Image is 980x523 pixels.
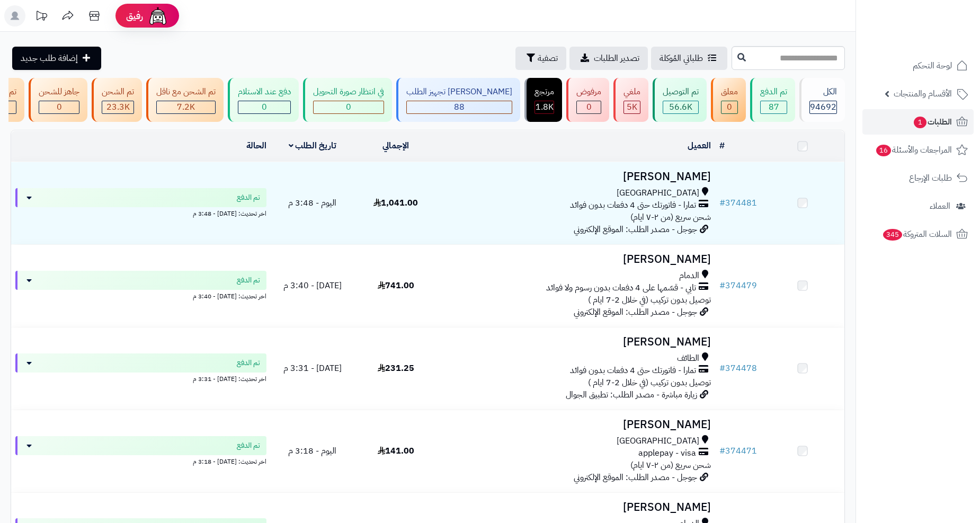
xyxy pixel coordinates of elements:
[566,388,697,401] span: زيارة مباشرة - مصدر الطلب: تطبيق الجوال
[288,445,336,457] span: اليوم - 3:18 م
[39,101,79,113] div: 0
[719,445,725,457] span: #
[719,279,725,292] span: #
[862,53,974,78] a: لوحة التحكم
[627,101,637,113] span: 5K
[588,294,711,306] span: توصيل بدون تركيب (في خلال 2-7 ايام )
[237,358,260,368] span: تم الدفع
[238,101,290,113] div: 0
[623,86,640,98] div: ملغي
[908,8,970,30] img: logo-2.png
[407,101,512,113] div: 88
[679,270,699,282] span: الدمام
[12,47,101,70] a: إضافة طلب جديد
[90,78,144,122] a: تم الشحن 23.3K
[719,197,725,209] span: #
[283,279,342,292] span: [DATE] - 3:40 م
[15,373,266,384] div: اخر تحديث: [DATE] - 3:31 م
[21,52,78,65] span: إضافة طلب جديد
[586,101,592,113] span: 0
[576,86,601,98] div: مرفوض
[769,101,779,113] span: 87
[57,101,62,113] span: 0
[546,282,696,294] span: تابي - قسّمها على 4 دفعات بدون رسوم ولا فوائد
[574,471,697,484] span: جوجل - مصدر الطلب: الموقع الإلكتروني
[617,187,699,199] span: [GEOGRAPHIC_DATA]
[177,101,195,113] span: 7.2K
[719,362,725,375] span: #
[862,193,974,219] a: العملاء
[442,253,711,265] h3: [PERSON_NAME]
[378,279,414,292] span: 741.00
[226,78,301,122] a: دفع عند الاستلام 0
[913,114,952,129] span: الطلبات
[314,101,384,113] div: 0
[630,211,711,224] span: شحن سريع (من ٢-٧ ايام)
[538,52,558,65] span: تصفية
[373,197,418,209] span: 1,041.00
[875,143,952,157] span: المراجعات والأسئلة
[442,419,711,431] h3: [PERSON_NAME]
[39,86,79,98] div: جاهز للشحن
[638,447,696,459] span: applepay - visa
[535,101,554,113] div: 1809
[709,78,748,122] a: معلق 0
[797,78,847,122] a: الكل94692
[15,290,266,301] div: اخر تحديث: [DATE] - 3:40 م
[144,78,226,122] a: تم الشحن مع ناقل 7.2K
[570,365,696,377] span: تمارا - فاتورتك حتى 4 دفعات بدون فوائد
[262,101,267,113] span: 0
[719,362,757,375] a: #374478
[237,440,260,451] span: تم الدفع
[564,78,611,122] a: مرفوض 0
[760,86,787,98] div: تم الدفع
[909,171,952,185] span: طلبات الإرجاع
[588,376,711,389] span: توصيل بدون تركيب (في خلال 2-7 ايام )
[719,197,757,209] a: #374481
[719,445,757,457] a: #374471
[28,5,55,29] a: تحديثات المنصة
[569,47,648,70] a: تصدير الطلبات
[288,197,336,209] span: اليوم - 3:48 م
[913,116,927,129] span: 1
[346,101,351,113] span: 0
[515,47,566,70] button: تصفية
[913,58,952,73] span: لوحة التحكم
[378,445,414,457] span: 141.00
[102,101,133,113] div: 23257
[106,101,130,113] span: 23.3K
[454,101,465,113] span: 88
[574,223,697,236] span: جوجل - مصدر الطلب: الموقع الإلكتروني
[237,192,260,203] span: تم الدفع
[727,101,732,113] span: 0
[862,137,974,163] a: المراجعات والأسئلة16
[534,86,554,98] div: مرتجع
[442,171,711,183] h3: [PERSON_NAME]
[157,101,215,113] div: 7223
[283,362,342,375] span: [DATE] - 3:31 م
[930,199,950,214] span: العملاء
[651,78,709,122] a: تم التوصيل 56.6K
[102,86,134,98] div: تم الشحن
[688,139,711,152] a: العميل
[617,435,699,447] span: [GEOGRAPHIC_DATA]
[663,86,699,98] div: تم التوصيل
[862,221,974,247] a: السلات المتروكة345
[289,139,337,152] a: تاريخ الطلب
[378,362,414,375] span: 231.25
[570,199,696,211] span: تمارا - فاتورتك حتى 4 دفعات بدون فوائد
[406,86,512,98] div: [PERSON_NAME] تجهيز الطلب
[126,10,143,22] span: رفيق
[882,227,952,242] span: السلات المتروكة
[630,459,711,472] span: شحن سريع (من ٢-٧ ايام)
[761,101,787,113] div: 87
[862,109,974,135] a: الطلبات1
[809,86,837,98] div: الكل
[301,78,394,122] a: في انتظار صورة التحويل 0
[677,352,699,365] span: الطائف
[669,101,692,113] span: 56.6K
[611,78,651,122] a: ملغي 5K
[238,86,291,98] div: دفع عند الاستلام
[313,86,384,98] div: في انتظار صورة التحويل
[577,101,601,113] div: 0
